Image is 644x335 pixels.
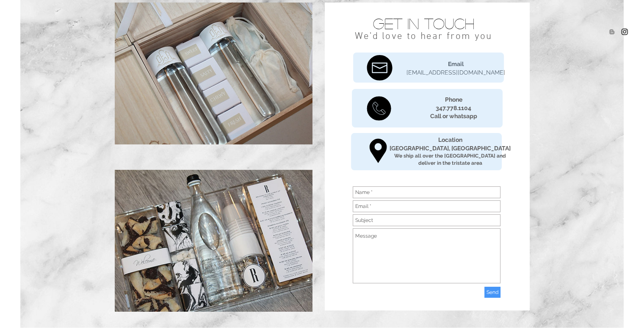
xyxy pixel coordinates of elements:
[355,30,492,42] span: We'd love to hear from you
[608,28,629,36] ul: Social Bar
[115,3,312,144] img: IMG_8013.JPG
[436,105,471,111] span: 347.778.1104
[484,287,500,298] button: Send
[115,170,312,312] img: Hostess Tray
[620,28,629,36] img: Hostitny
[353,186,500,198] input: Name *
[353,200,500,212] input: Email *
[486,289,498,296] span: Send
[608,28,616,36] img: Blogger
[373,16,474,30] span: GET IN TOUCH
[394,153,506,159] span: We ship all over the [GEOGRAPHIC_DATA] and
[438,136,462,143] span: Location
[418,160,482,166] span: deliver in the tristate area
[430,113,477,119] span: Call or whatsapp
[390,145,511,152] span: [GEOGRAPHIC_DATA], [GEOGRAPHIC_DATA]
[445,96,462,103] span: Phone
[353,214,500,226] input: Subject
